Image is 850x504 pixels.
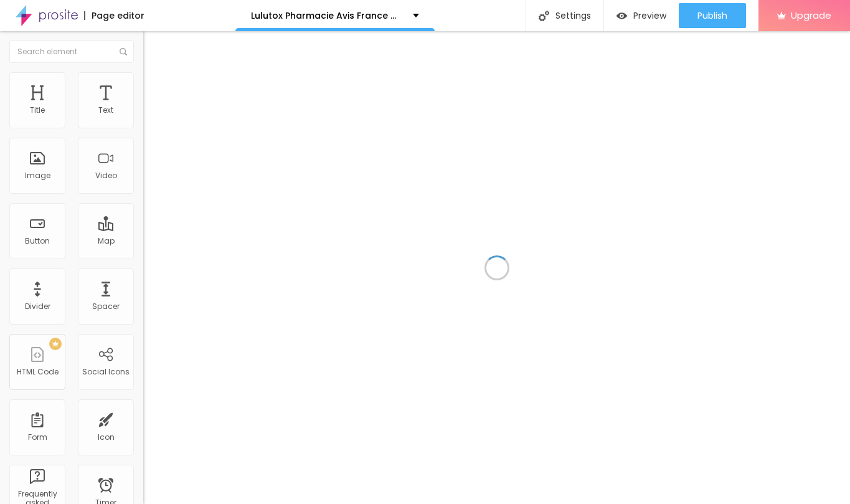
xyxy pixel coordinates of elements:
span: Preview [633,11,666,21]
img: view-1.svg [616,11,627,21]
span: Upgrade [791,10,831,21]
button: Publish [679,3,746,28]
img: Icone [539,11,549,21]
div: Image [25,171,50,180]
div: Map [98,237,115,245]
div: Title [30,106,45,115]
div: Icon [98,433,115,442]
button: Preview [604,3,679,28]
div: Divider [25,302,50,311]
div: Page editor [84,11,144,20]
div: Text [98,106,113,115]
input: Search element [9,40,134,63]
span: Publish [697,11,727,21]
div: Video [95,171,117,180]
div: Social Icons [82,368,130,376]
p: Lulutox Pharmacie Avis France We Tested It For 90 Days "How To Buy" [251,11,404,20]
img: Icone [120,48,127,55]
div: HTML Code [17,368,59,376]
div: Spacer [92,302,120,311]
div: Form [28,433,47,442]
div: Button [25,237,50,245]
